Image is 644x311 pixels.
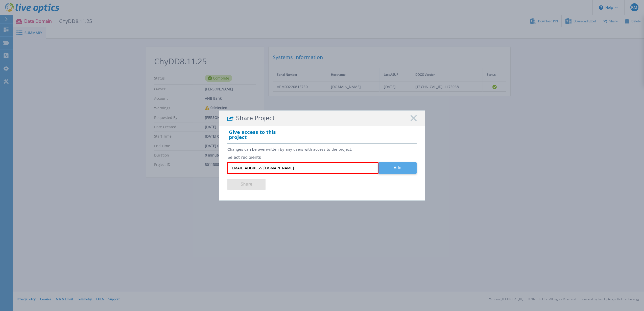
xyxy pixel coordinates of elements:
span: Share Project [236,115,275,122]
button: Share [227,179,266,190]
button: Add [378,162,417,174]
h4: Give access to this project [227,128,290,143]
label: Select recipients [227,155,417,160]
input: Enter email address [227,162,378,174]
p: Changes can be overwritten by any users with access to the project. [227,147,417,152]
